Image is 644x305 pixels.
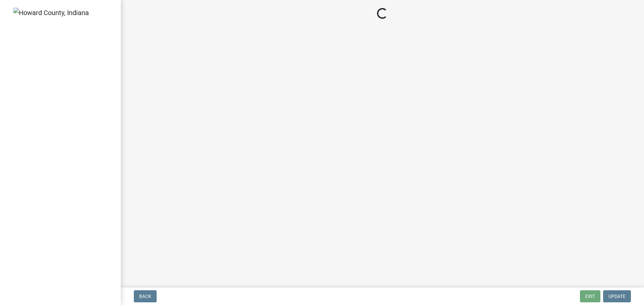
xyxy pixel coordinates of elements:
[139,294,151,299] span: Back
[603,290,631,302] button: Update
[580,290,600,302] button: Exit
[134,290,157,302] button: Back
[13,8,89,18] img: Howard County, Indiana
[608,294,626,299] span: Update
